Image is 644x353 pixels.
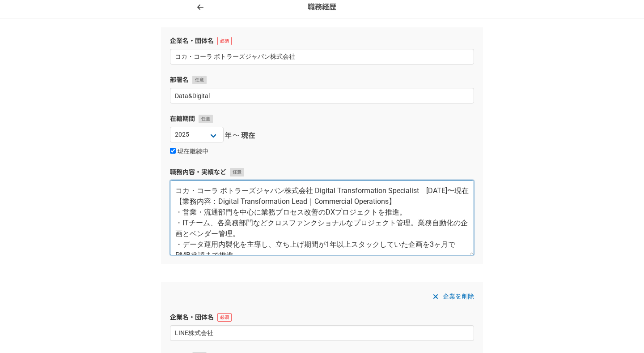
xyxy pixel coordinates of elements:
[241,130,255,141] span: 現在
[170,313,474,322] label: 企業名・団体名
[170,168,474,177] label: 職務内容・実績など
[170,75,474,85] label: 部署名
[308,2,336,13] h1: 職務経歴
[170,114,474,124] label: 在籍期間
[170,88,474,103] input: 開発2部
[170,49,474,65] input: エニィクルー株式会社
[170,325,474,341] input: エニィクルー株式会社
[170,148,176,154] input: 現在継続中
[225,130,240,141] span: 年〜
[170,148,208,156] label: 現在継続中
[170,36,474,46] label: 企業名・団体名
[443,291,474,302] span: 企業を削除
